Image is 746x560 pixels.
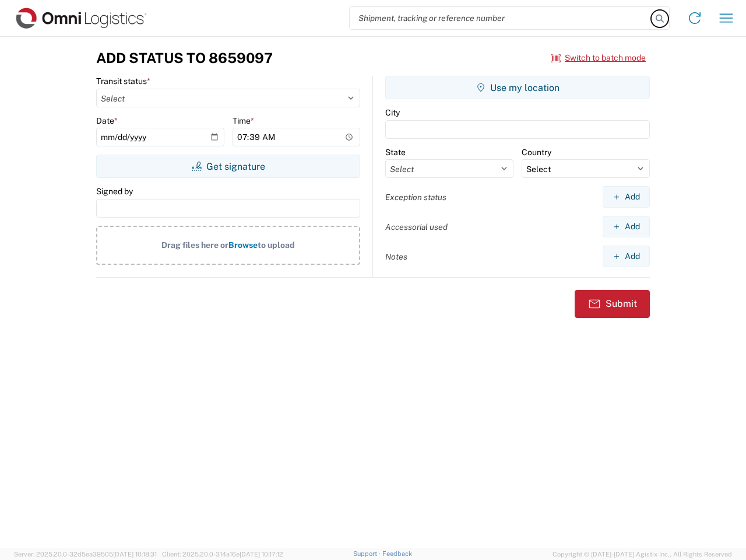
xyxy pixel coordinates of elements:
[162,551,283,558] span: Client: 2025.20.0-314a16e
[603,216,650,237] button: Add
[382,550,412,557] a: Feedback
[113,551,157,558] span: [DATE] 10:18:31
[258,240,295,250] span: to upload
[385,251,407,262] label: Notes
[240,551,283,558] span: [DATE] 10:17:12
[161,240,228,250] span: Drag files here or
[353,550,382,557] a: Support
[96,155,360,178] button: Get signature
[385,222,448,232] label: Accessorial used
[603,246,650,267] button: Add
[522,147,551,157] label: Country
[96,76,150,86] label: Transit status
[96,50,273,66] h3: Add Status to 8659097
[553,549,732,559] span: Copyright © [DATE]-[DATE] Agistix Inc., All Rights Reserved
[385,192,446,202] label: Exception status
[551,48,646,68] button: Switch to batch mode
[14,551,157,558] span: Server: 2025.20.0-32d5ea39505
[603,186,650,208] button: Add
[96,186,133,197] label: Signed by
[350,7,652,29] input: Shipment, tracking or reference number
[575,290,650,318] button: Submit
[385,147,406,157] label: State
[385,107,400,118] label: City
[228,240,258,250] span: Browse
[233,116,254,126] label: Time
[96,116,118,126] label: Date
[385,76,650,99] button: Use my location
